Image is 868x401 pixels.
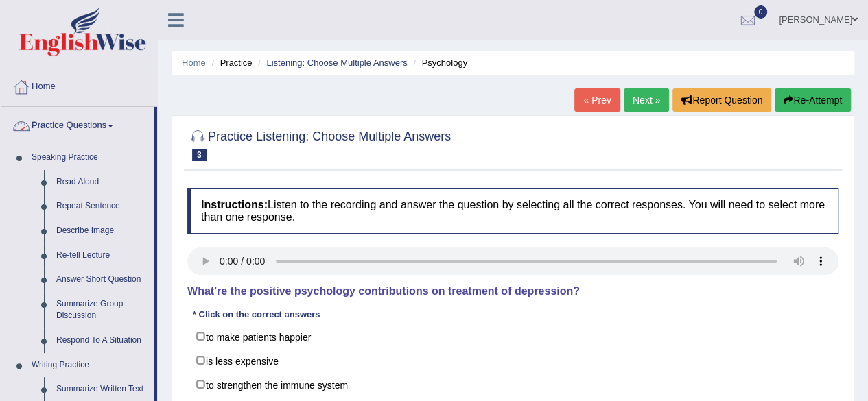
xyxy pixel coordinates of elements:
a: Re-tell Lecture [50,243,154,268]
div: * Click on the correct answers [187,308,325,321]
a: Summarize Group Discussion [50,292,154,328]
b: Instructions: [201,199,268,210]
h2: Practice Listening: Choose Multiple Answers [187,127,451,161]
a: Repeat Sentence [50,194,154,219]
a: Practice Questions [1,107,154,141]
span: 0 [754,5,768,19]
button: Report Question [672,88,771,112]
a: Listening: Choose Multiple Answers [266,58,407,68]
a: Writing Practice [25,353,154,378]
label: to make patients happier [187,324,838,349]
h4: What're the positive psychology contributions on treatment of depression? [187,285,838,297]
a: Describe Image [50,219,154,243]
button: Re-Attempt [775,88,851,112]
span: 3 [192,149,207,161]
a: Home [182,58,206,68]
label: to strengthen the immune system [187,372,838,397]
li: Practice [208,56,252,69]
li: Psychology [410,56,467,69]
a: Read Aloud [50,170,154,195]
h4: Listen to the recording and answer the question by selecting all the correct responses. You will ... [187,188,838,234]
label: is less expensive [187,348,838,373]
a: Respond To A Situation [50,328,154,353]
a: Answer Short Question [50,267,154,292]
a: « Prev [574,88,620,112]
a: Home [1,68,157,102]
a: Speaking Practice [25,145,154,170]
a: Next » [624,88,669,112]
